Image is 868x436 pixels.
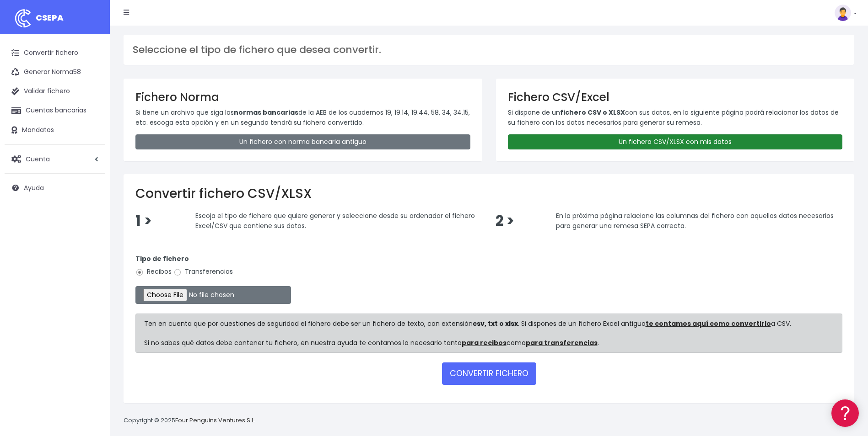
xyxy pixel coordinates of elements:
a: para recibos [462,338,507,347]
div: Ten en cuenta que por cuestiones de seguridad el fichero debe ser un fichero de texto, con extens... [135,314,842,353]
a: Four Penguins Ventures S.L. [175,416,255,425]
strong: csv, txt o xlsx [473,319,518,328]
h2: Convertir fichero CSV/XLSX [135,186,842,202]
a: Cuentas bancarias [5,101,105,120]
a: Cuenta [5,149,105,169]
a: Un fichero CSV/XLSX con mis datos [508,134,843,149]
a: Ayuda [5,178,105,197]
h3: Fichero Norma [135,90,470,104]
span: 2 > [496,211,514,231]
a: Validar fichero [5,82,105,101]
strong: Tipo de fichero [135,254,189,263]
strong: fichero CSV o XLSX [560,108,625,117]
a: Mandatos [5,121,105,140]
a: Generar Norma58 [5,63,105,82]
span: Ayuda [24,183,44,192]
button: CONVERTIR FICHERO [442,362,536,384]
h3: Seleccione el tipo de fichero que desea convertir. [133,44,845,56]
label: Recibos [135,267,172,276]
p: Copyright © 2025 . [124,416,257,425]
span: Cuenta [26,154,50,163]
span: CSEPA [36,12,64,23]
span: 1 > [135,211,152,231]
p: Si dispone de un con sus datos, en la siguiente página podrá relacionar los datos de su fichero c... [508,107,843,128]
a: Convertir fichero [5,43,105,63]
strong: normas bancarias [234,108,298,117]
label: Transferencias [173,267,233,276]
a: para transferencias [526,338,598,347]
span: En la próxima página relacione las columnas del fichero con aquellos datos necesarios para genera... [556,211,834,230]
a: te contamos aquí como convertirlo [646,319,771,328]
img: profile [835,5,851,21]
img: logo [11,7,34,30]
p: Si tiene un archivo que siga las de la AEB de los cuadernos 19, 19.14, 19.44, 58, 34, 34.15, etc.... [135,107,470,128]
a: Un fichero con norma bancaria antiguo [135,134,470,149]
span: Escoja el tipo de fichero que quiere generar y seleccione desde su ordenador el fichero Excel/CSV... [195,211,475,230]
h3: Fichero CSV/Excel [508,90,843,104]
